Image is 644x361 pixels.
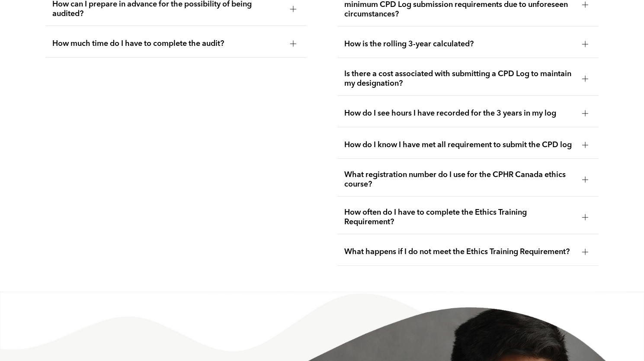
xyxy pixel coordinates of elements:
[344,69,575,88] span: Is there a cost associated with submitting a CPD Log to maintain my designation?
[344,109,575,118] span: How do I see hours I have recorded for the 3 years in my log
[344,39,575,49] span: How is the rolling 3-year calculated?
[344,208,575,227] span: How often do I have to complete the Ethics Training Requirement?
[344,140,575,150] span: How do I know I have met all requirement to submit the CPD log
[344,170,575,189] span: What registration number do I use for the CPHR Canada ethics course?
[344,247,575,257] span: What happens if I do not meet the Ethics Training Requirement?
[52,39,283,48] span: How much time do I have to complete the audit?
